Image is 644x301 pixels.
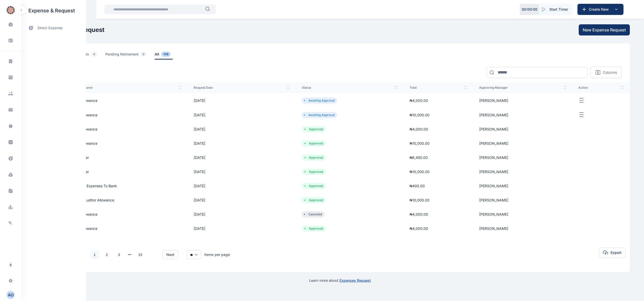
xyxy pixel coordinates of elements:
[587,7,613,12] span: Create New
[304,141,324,145] li: Approved
[579,24,630,35] button: New Expense Request
[473,165,572,179] td: [PERSON_NAME]
[135,250,145,260] li: 15
[147,251,154,258] li: 下一页
[114,250,124,259] a: 3
[522,7,537,12] p: 00 : 00 : 00
[194,86,289,90] span: request date
[304,198,324,202] li: Approved
[188,150,295,165] td: [DATE]
[140,52,147,57] span: 0
[7,292,15,298] div: A O
[577,4,623,15] button: Create New
[410,212,428,216] span: ₦ 4,000.00
[204,252,230,257] div: Items per page
[410,226,428,231] span: ₦ 4,000.00
[188,179,295,193] td: [DATE]
[128,251,132,258] button: next page
[473,150,572,165] td: [PERSON_NAME]
[188,193,295,207] td: [DATE]
[304,227,324,231] li: Approved
[304,212,323,216] li: Canceled
[126,251,133,258] li: 向后 3 页
[21,21,86,35] a: direct expense
[188,93,295,108] td: [DATE]
[302,86,397,90] span: status
[583,27,626,33] span: New Expense Request
[473,207,572,221] td: [PERSON_NAME]
[70,86,182,90] span: expenses Name
[339,278,371,283] a: Expenses Request
[410,184,425,188] span: ₦ 400.00
[591,67,622,78] button: Columns
[599,248,626,258] button: Export
[549,7,568,12] span: Start Timer
[70,184,117,188] a: Transport Expenses to Bank
[473,193,572,207] td: [PERSON_NAME]
[304,156,324,160] li: Approved
[539,4,572,15] button: Start Timer
[188,165,295,179] td: [DATE]
[473,179,572,193] td: [PERSON_NAME]
[479,86,566,90] span: approving manager
[188,122,295,136] td: [DATE]
[91,52,97,57] span: 4
[155,52,173,60] span: all
[410,98,428,103] span: ₦ 4,000.00
[410,141,430,145] span: ₦ 10,000.00
[7,291,15,299] button: AO
[304,184,324,188] li: Approved
[473,93,572,108] td: [PERSON_NAME]
[304,170,324,174] li: Approved
[611,250,621,255] span: Export
[37,25,63,31] span: direct expense
[410,86,467,90] span: total
[188,108,295,122] td: [DATE]
[105,52,155,60] a: pending retirement0
[410,170,430,174] span: ₦ 10,000.00
[473,221,572,236] td: [PERSON_NAME]
[473,108,572,122] td: [PERSON_NAME]
[135,250,145,259] a: 15
[102,250,112,260] li: 2
[161,52,171,57] span: 148
[188,207,295,221] td: [DATE]
[304,113,335,117] li: Awaiting Approval
[188,136,295,150] td: [DATE]
[304,127,324,131] li: Approved
[603,70,617,75] p: Columns
[410,198,430,202] span: ₦ 10,000.00
[105,52,149,60] span: pending retirement
[410,127,428,131] span: ₦ 4,000.00
[3,291,18,299] button: AO
[90,250,100,260] li: 1
[578,86,624,90] span: action
[155,52,179,60] a: all148
[473,122,572,136] td: [PERSON_NAME]
[410,113,430,117] span: ₦ 10,000.00
[188,221,295,236] td: [DATE]
[304,99,335,103] li: Awaiting Approval
[114,250,124,260] li: 3
[102,250,112,259] a: 2
[410,155,428,160] span: ₦ 6,450.00
[309,278,371,283] p: Learn more about
[70,198,114,202] a: External Auditor Allowance
[163,250,178,259] button: next
[90,250,99,259] a: 1
[473,136,572,150] td: [PERSON_NAME]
